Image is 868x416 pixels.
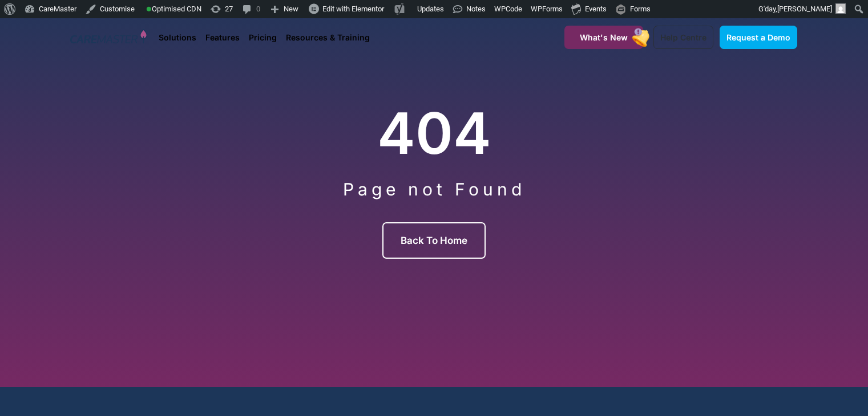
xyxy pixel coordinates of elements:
h2: Page not Found [71,179,798,199]
span: Help Centre [660,32,706,42]
span: Edit with Elementor [322,5,384,13]
a: Back to Home [382,222,486,259]
nav: Menu [159,18,536,56]
a: Features [205,18,240,56]
a: Request a Demo [720,26,797,49]
a: Resources & Training [286,18,370,56]
span: Request a Demo [726,32,790,42]
a: Help Centre [653,26,713,49]
h2: 404 [71,99,798,168]
a: Pricing [249,18,277,56]
a: What's New [564,26,643,49]
span: What's New [580,32,628,42]
a: Solutions [159,18,196,56]
span: Back to Home [401,235,467,246]
span: [PERSON_NAME] [777,5,832,13]
img: CareMaster Logo [70,29,147,46]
